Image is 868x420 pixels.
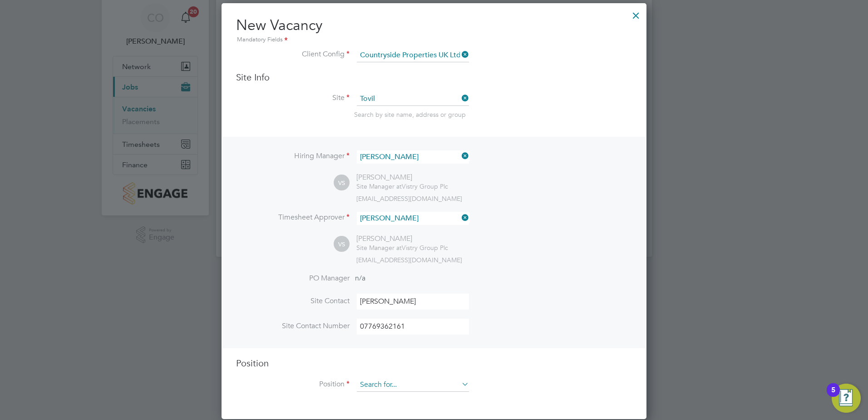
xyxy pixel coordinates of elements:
div: [PERSON_NAME] [356,173,448,182]
div: [PERSON_NAME] [356,234,448,244]
h3: Position [236,357,632,369]
label: Timesheet Approver [236,213,350,222]
label: PO Manager [236,274,350,283]
input: Search for... [357,92,469,106]
input: Search for... [357,49,469,62]
span: Search by site name, address or group [354,110,466,119]
span: [EMAIL_ADDRESS][DOMAIN_NAME] [356,195,462,203]
input: Search for... [357,212,469,225]
div: Vistry Group Plc [356,244,448,252]
div: Mandatory Fields [236,35,632,45]
span: VS [334,236,350,252]
span: Site Manager at [356,182,402,190]
input: Search for... [357,378,469,392]
label: Position [236,380,350,389]
label: Site Contact [236,296,350,306]
button: Open Resource Center, 5 new notifications [832,384,861,413]
label: Site [236,93,350,103]
span: n/a [355,274,365,283]
span: [EMAIL_ADDRESS][DOMAIN_NAME] [356,256,462,264]
div: 5 [831,390,835,402]
label: Client Config [236,50,350,59]
span: VS [334,175,350,191]
div: Vistry Group Plc [356,182,448,190]
label: Site Contact Number [236,321,350,331]
span: Site Manager at [356,244,402,252]
h2: New Vacancy [236,16,632,45]
h3: Site Info [236,71,632,83]
label: Hiring Manager [236,151,350,161]
input: Search for... [357,150,469,164]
